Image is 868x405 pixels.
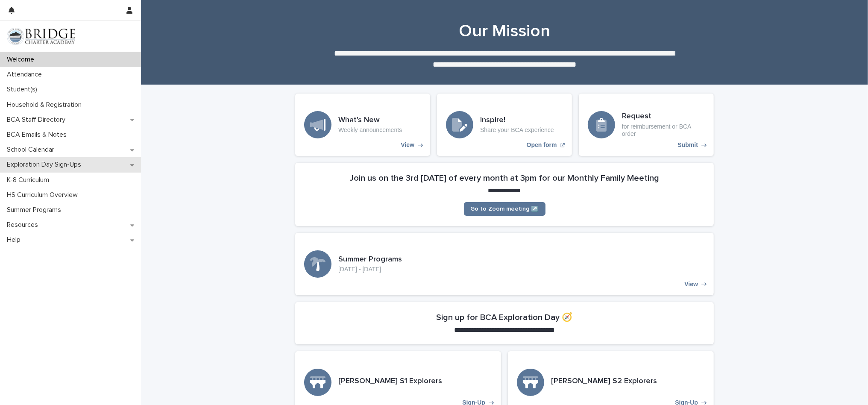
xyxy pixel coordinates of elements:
[338,266,402,273] p: [DATE] - [DATE]
[471,206,539,212] span: Go to Zoom meeting ↗️
[437,312,573,323] h2: Sign up for BCA Exploration Day 🧭
[3,116,72,124] p: BCA Staff Directory
[3,206,68,214] p: Summer Programs
[3,176,56,184] p: K-8 Curriculum
[678,141,698,149] p: Submit
[480,126,554,134] p: Share your BCA experience
[579,94,714,156] a: Submit
[551,377,657,386] h3: [PERSON_NAME] S2 Explorers
[622,112,705,121] h3: Request
[3,56,41,64] p: Welcome
[3,161,88,169] p: Exploration Day Sign-Ups
[338,377,442,386] h3: [PERSON_NAME] S1 Explorers
[3,85,44,94] p: Student(s)
[622,123,705,138] p: for reimbursement or BCA order
[480,116,554,125] h3: Inspire!
[464,202,545,216] a: Go to Zoom meeting ↗️
[3,101,88,109] p: Household & Registration
[350,173,660,183] h2: Join us on the 3rd [DATE] of every month at 3pm for our Monthly Family Meeting
[3,191,85,199] p: HS Curriculum Overview
[527,141,557,149] p: Open form
[3,146,61,154] p: School Calendar
[338,255,402,264] h3: Summer Programs
[338,116,402,125] h3: What's New
[3,236,27,244] p: Help
[684,281,698,288] p: View
[295,21,714,41] h1: Our Mission
[401,141,414,149] p: View
[437,94,572,156] a: Open form
[295,94,430,156] a: View
[7,28,75,45] img: V1C1m3IdTEidaUdm9Hs0
[338,126,402,134] p: Weekly announcements
[3,221,45,229] p: Resources
[3,131,73,139] p: BCA Emails & Notes
[3,70,49,79] p: Attendance
[295,233,714,295] a: View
